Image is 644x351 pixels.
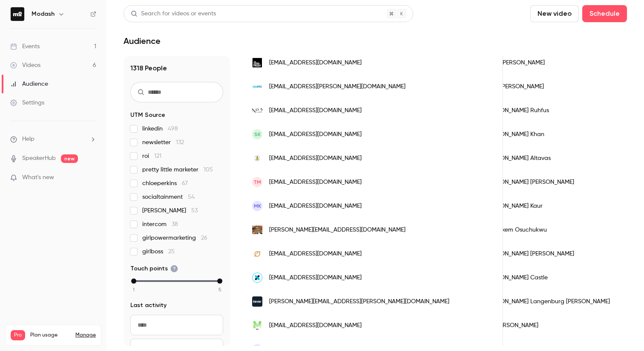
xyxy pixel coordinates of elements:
[530,5,579,22] button: New video
[130,111,165,119] span: UTM Source
[218,286,221,293] span: 5
[252,226,262,234] img: gudee.co.uk
[75,332,96,339] a: Manage
[201,235,207,241] span: 26
[10,80,48,88] div: Audience
[269,249,362,258] span: [EMAIL_ADDRESS][DOMAIN_NAME]
[11,330,25,340] span: Pro
[176,139,184,145] span: 132
[269,202,362,211] span: [EMAIL_ADDRESS][DOMAIN_NAME]
[253,178,261,186] span: TM
[142,165,213,174] span: pretty little marketer
[133,286,135,293] span: 1
[142,234,207,242] span: girlpowermarketing
[142,152,161,160] span: roi
[154,153,161,159] span: 121
[269,178,362,187] span: [EMAIL_ADDRESS][DOMAIN_NAME]
[476,290,618,313] div: [PERSON_NAME] Langenburg [PERSON_NAME]
[252,249,262,259] img: earthlink.net
[269,82,405,91] span: [EMAIL_ADDRESS][PERSON_NAME][DOMAIN_NAME]
[130,301,167,310] span: Last activity
[32,10,55,18] h6: Modash
[168,126,178,132] span: 498
[582,5,627,22] button: Schedule
[254,131,261,138] span: SK
[30,332,70,339] span: Plan usage
[476,170,618,194] div: [PERSON_NAME] [PERSON_NAME]
[476,313,618,337] div: MK [PERSON_NAME]
[130,264,178,273] span: Touch points
[130,315,223,335] input: From
[476,75,618,99] div: Sofia [PERSON_NAME]
[476,99,618,122] div: [PERSON_NAME] Ruhfus
[252,296,262,307] img: feverup.com
[10,135,96,144] li: help-dropdown-opener
[142,138,184,147] span: newsletter
[130,63,223,73] h1: 1318 People
[269,106,362,115] span: [EMAIL_ADDRESS][DOMAIN_NAME]
[142,179,188,188] span: chloeperkins
[11,7,24,21] img: Modash
[131,278,136,284] div: min
[131,9,216,18] div: Search for videos or events
[142,206,198,215] span: [PERSON_NAME]
[269,273,362,282] span: [EMAIL_ADDRESS][DOMAIN_NAME]
[142,193,195,201] span: socialtainment
[254,202,261,210] span: MK
[269,321,362,330] span: [EMAIL_ADDRESS][DOMAIN_NAME]
[22,154,56,163] a: SpeakerHub
[168,249,175,255] span: 25
[172,221,178,227] span: 38
[252,81,262,92] img: cbdmd.com
[269,130,362,139] span: [EMAIL_ADDRESS][DOMAIN_NAME]
[476,122,618,146] div: [PERSON_NAME] Khan
[476,218,618,242] div: Chibuikem Osuchukwu
[269,58,362,67] span: [EMAIL_ADDRESS][DOMAIN_NAME]
[269,154,362,163] span: [EMAIL_ADDRESS][DOMAIN_NAME]
[204,167,213,173] span: 105
[10,42,40,51] div: Events
[476,194,618,218] div: [PERSON_NAME] Kaur
[252,320,262,331] img: mkn.au
[142,220,178,229] span: intercom
[22,173,54,182] span: What's new
[476,266,618,290] div: [PERSON_NAME] Castle
[476,51,618,75] div: Dené [PERSON_NAME]
[142,247,175,256] span: girlboss
[188,194,195,200] span: 54
[182,180,188,186] span: 67
[124,36,161,46] h1: Audience
[10,61,40,70] div: Videos
[142,125,178,133] span: linkedin
[269,226,405,235] span: [PERSON_NAME][EMAIL_ADDRESS][DOMAIN_NAME]
[61,154,78,163] span: new
[191,208,198,214] span: 53
[252,273,262,283] img: andcollar.com
[10,99,44,107] div: Settings
[217,278,222,284] div: max
[252,153,262,163] img: staypineapple.com
[22,135,34,144] span: Help
[476,242,618,266] div: [PERSON_NAME] [PERSON_NAME]
[252,105,262,116] img: no-2.co
[269,297,449,306] span: [PERSON_NAME][EMAIL_ADDRESS][PERSON_NAME][DOMAIN_NAME]
[252,58,262,68] img: thezeroproof.com
[476,146,618,170] div: [PERSON_NAME] Altavas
